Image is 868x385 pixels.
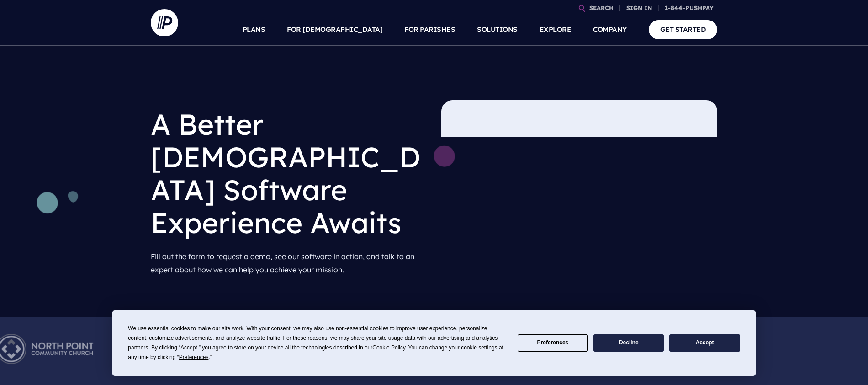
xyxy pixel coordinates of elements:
span: Preferences [179,354,209,360]
a: COMPANY [593,14,627,46]
a: SOLUTIONS [477,14,518,46]
div: Cookie Consent Prompt [112,310,756,376]
a: FOR [DEMOGRAPHIC_DATA] [287,14,382,46]
span: Cookie Policy [372,344,405,351]
a: PLANS [243,14,265,46]
button: Accept [669,334,740,352]
button: Preferences [518,334,588,352]
div: We use essential cookies to make our site work. With your consent, we may also use non-essential ... [128,324,506,362]
a: FOR PARISHES [404,14,455,46]
a: GET STARTED [649,20,718,39]
a: EXPLORE [540,14,572,46]
h1: A Better [DEMOGRAPHIC_DATA] Software Experience Awaits [151,100,427,246]
button: Decline [593,334,664,352]
p: Fill out the form to request a demo, see our software in action, and talk to an expert about how ... [151,246,427,280]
